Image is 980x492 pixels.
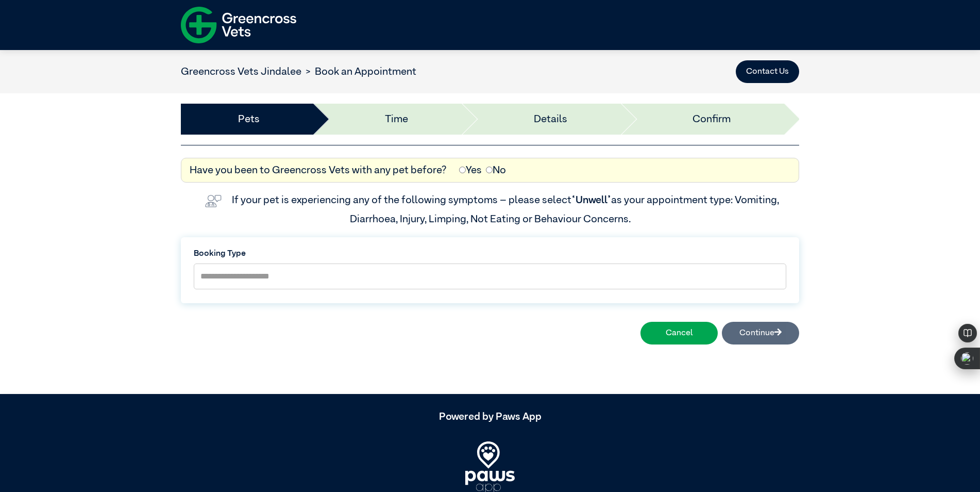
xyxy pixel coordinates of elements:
img: vet [201,191,226,211]
label: Booking Type [194,248,786,260]
input: No [486,167,493,173]
button: Contact Us [736,60,799,83]
label: Have you been to Greencross Vets with any pet before? [190,162,447,178]
img: f-logo [181,3,296,47]
span: “Unwell” [571,195,611,205]
a: Pets [238,111,260,127]
label: If your pet is experiencing any of the following symptoms – please select as your appointment typ... [232,195,781,224]
a: Greencross Vets Jindalee [181,67,301,77]
label: Yes [459,162,482,178]
li: Book an Appointment [301,64,416,79]
button: Cancel [640,322,718,345]
label: No [486,162,506,178]
h5: Powered by Paws App [181,411,799,423]
nav: breadcrumb [181,64,416,79]
input: Yes [459,167,466,173]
